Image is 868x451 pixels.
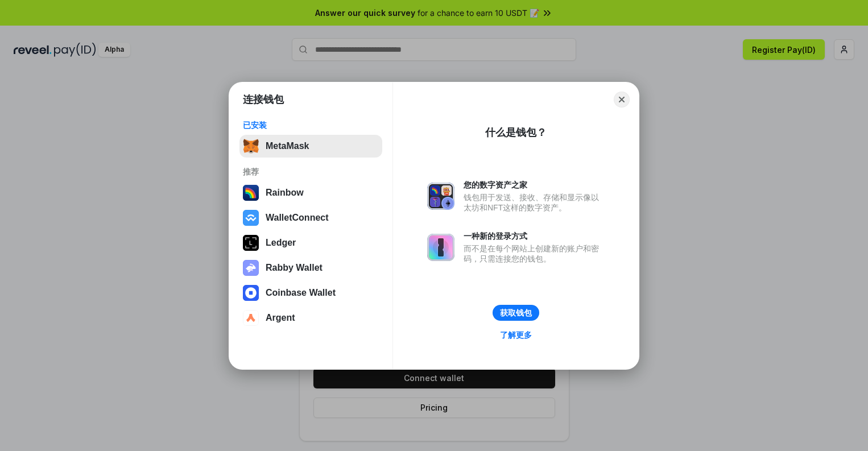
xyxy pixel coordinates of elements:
button: Ledger [239,231,382,254]
h1: 连接钱包 [243,93,284,106]
img: svg+xml,%3Csvg%20xmlns%3D%22http%3A%2F%2Fwww.w3.org%2F2000%2Fsvg%22%20width%3D%2228%22%20height%3... [243,235,259,251]
img: svg+xml,%3Csvg%20width%3D%22120%22%20height%3D%22120%22%20viewBox%3D%220%200%20120%20120%22%20fil... [243,185,259,201]
button: WalletConnect [239,206,382,229]
button: Close [614,92,630,107]
div: 一种新的登录方式 [464,231,605,241]
div: 了解更多 [500,330,532,340]
button: Argent [239,307,382,329]
div: 您的数字资产之家 [464,180,605,190]
a: 了解更多 [493,328,539,342]
img: svg+xml,%3Csvg%20fill%3D%22none%22%20height%3D%2233%22%20viewBox%3D%220%200%2035%2033%22%20width%... [243,138,259,154]
button: Coinbase Wallet [239,282,382,304]
button: 获取钱包 [493,305,539,321]
button: MetaMask [239,135,382,158]
img: svg+xml,%3Csvg%20xmlns%3D%22http%3A%2F%2Fwww.w3.org%2F2000%2Fsvg%22%20fill%3D%22none%22%20viewBox... [427,234,454,261]
div: Rainbow [266,188,304,198]
div: 推荐 [243,167,379,177]
div: 什么是钱包？ [485,126,547,139]
img: svg+xml,%3Csvg%20width%3D%2228%22%20height%3D%2228%22%20viewBox%3D%220%200%2028%2028%22%20fill%3D... [243,310,259,326]
button: Rainbow [239,181,382,204]
div: MetaMask [266,141,309,151]
div: Rabby Wallet [266,263,323,273]
img: svg+xml,%3Csvg%20width%3D%2228%22%20height%3D%2228%22%20viewBox%3D%220%200%2028%2028%22%20fill%3D... [243,285,259,301]
div: WalletConnect [266,213,329,223]
div: 已安装 [243,120,379,130]
button: Rabby Wallet [239,256,382,279]
div: 钱包用于发送、接收、存储和显示像以太坊和NFT这样的数字资产。 [464,192,605,213]
div: 而不是在每个网站上创建新的账户和密码，只需连接您的钱包。 [464,243,605,264]
img: svg+xml,%3Csvg%20xmlns%3D%22http%3A%2F%2Fwww.w3.org%2F2000%2Fsvg%22%20fill%3D%22none%22%20viewBox... [243,260,259,276]
div: 获取钱包 [500,308,532,318]
div: Ledger [266,238,296,248]
div: Argent [266,313,295,323]
img: svg+xml,%3Csvg%20width%3D%2228%22%20height%3D%2228%22%20viewBox%3D%220%200%2028%2028%22%20fill%3D... [243,210,259,226]
div: Coinbase Wallet [266,288,336,298]
img: svg+xml,%3Csvg%20xmlns%3D%22http%3A%2F%2Fwww.w3.org%2F2000%2Fsvg%22%20fill%3D%22none%22%20viewBox... [427,183,454,210]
